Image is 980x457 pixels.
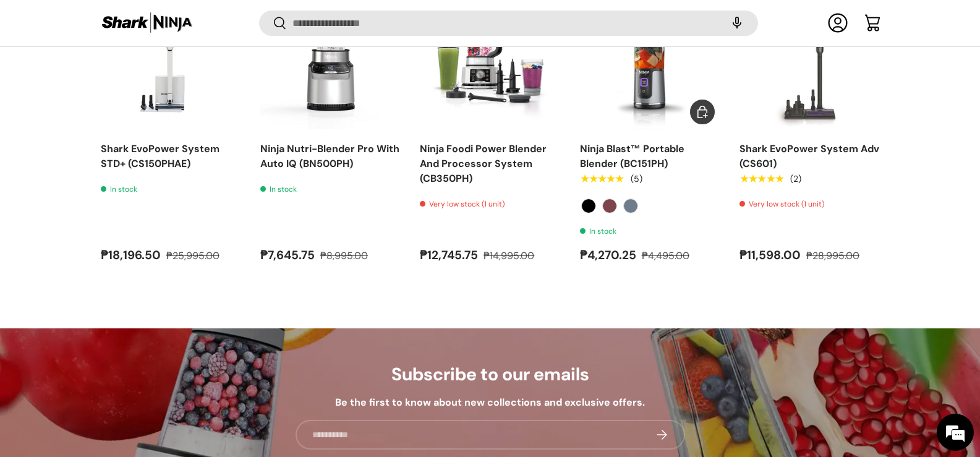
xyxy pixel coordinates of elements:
speech-search-button: Search by voice [717,10,757,37]
label: Cranberry [602,199,617,213]
a: Ninja Nutri-Blender Pro With Auto IQ (BN500PH) [260,142,399,170]
div: Chat with us now [64,69,208,85]
label: Black [581,199,596,213]
h2: Subscribe to our emails [296,363,685,386]
div: Minimize live chat window [203,6,232,36]
a: Shark EvoPower System STD+ (CS150PHAE) [101,142,219,170]
a: Shark EvoPower System Adv (CS601) [739,142,879,170]
label: Navy Blue [623,199,638,213]
p: Be the first to know about new collections and exclusive offers. [296,395,685,410]
img: Shark Ninja Philippines [101,11,194,35]
a: Ninja Blast™ Portable Blender (BC151PH) [580,142,684,170]
a: Ninja Foodi Power Blender And Processor System (CB350PH) [420,142,547,185]
span: We're online! [72,145,171,270]
textarea: Type your message and hit 'Enter' [6,316,236,359]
